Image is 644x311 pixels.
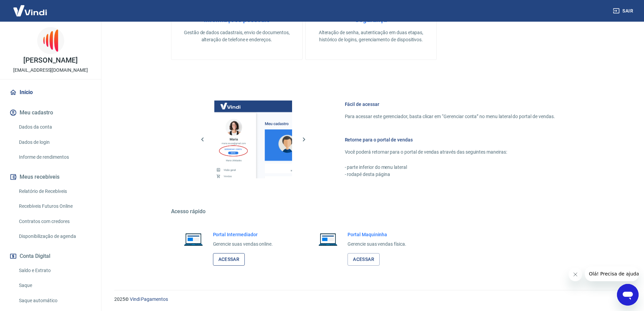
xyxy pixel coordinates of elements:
p: Você poderá retornar para o portal de vendas através das seguintes maneiras: [345,149,555,156]
iframe: Botão para abrir a janela de mensagens [617,284,639,306]
a: Saldo e Extrato [16,264,93,277]
h5: Acesso rápido [171,208,571,215]
img: 6b96048d-5ab6-41d1-90f1-a911f2edcb14.jpeg [37,27,64,54]
p: Alteração de senha, autenticação em duas etapas, histórico de logins, gerenciamento de dispositivos. [316,29,426,43]
h6: Portal Intermediador [213,231,273,238]
p: [PERSON_NAME] [23,57,77,64]
a: Saque [16,279,93,292]
a: Informe de rendimentos [16,150,93,164]
span: Olá! Precisa de ajuda? [4,5,57,10]
button: Conta Digital [8,249,93,264]
a: Saque automático [16,294,93,308]
a: Contratos com credores [16,215,93,228]
a: Dados de login [16,135,93,149]
a: Vindi Pagamentos [130,296,168,302]
button: Meu cadastro [8,105,93,120]
p: - rodapé desta página [345,171,555,178]
h6: Retorne para o portal de vendas [345,136,555,143]
iframe: Mensagem da empresa [585,266,639,281]
img: Imagem de um notebook aberto [314,231,342,247]
a: Dados da conta [16,120,93,134]
p: Gerencie suas vendas online. [213,241,273,248]
a: Relatório de Recebíveis [16,184,93,198]
p: - parte inferior do menu lateral [345,164,555,171]
a: Recebíveis Futuros Online [16,199,93,213]
p: Gerencie suas vendas física. [348,241,406,248]
button: Meus recebíveis [8,170,93,184]
p: 2025 © [114,296,628,303]
p: Gestão de dados cadastrais, envio de documentos, alteração de telefone e endereços. [182,29,291,43]
a: Disponibilização de agenda [16,229,93,243]
img: Imagem da dashboard mostrando o botão de gerenciar conta na sidebar no lado esquerdo [214,101,292,178]
a: Acessar [213,253,245,266]
a: Início [8,85,93,100]
p: [EMAIL_ADDRESS][DOMAIN_NAME] [13,67,88,74]
img: Imagem de um notebook aberto [179,231,208,247]
h6: Portal Maquininha [348,231,406,238]
a: Acessar [348,253,380,266]
iframe: Fechar mensagem [569,268,582,281]
h6: Fácil de acessar [345,101,555,108]
img: Vindi [8,0,52,21]
button: Sair [612,5,636,17]
p: Para acessar este gerenciador, basta clicar em “Gerenciar conta” no menu lateral do portal de ven... [345,113,555,120]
